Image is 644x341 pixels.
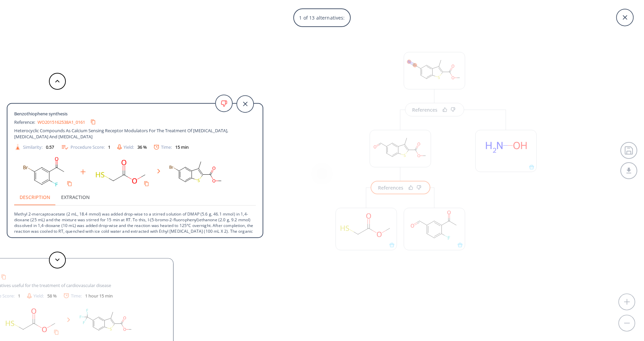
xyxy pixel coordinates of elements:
div: Procedure Score: [61,143,110,151]
div: Yield: [117,144,147,150]
a: WO2015162538A1_0161 [37,120,85,124]
div: Similarity: [14,144,54,151]
div: 15 min [175,145,189,149]
div: 1 [108,145,110,149]
div: 0.57 [46,145,54,149]
p: Methyl 2-mercaptoacetate (2 mL, 18.4 mmol) was added drop-wise to a stirred solution of DMAP (5.6... [14,205,256,246]
button: Copy to clipboard [141,178,152,189]
div: procedure tabs [14,189,256,205]
div: Time: [154,144,189,150]
button: Description [14,189,56,205]
button: Copy to clipboard [64,178,75,189]
svg: COC(=O)CS [91,154,152,189]
svg: CC(=O)c1cc(Br)ccc1F [14,154,75,189]
button: Copy to clipboard [88,117,99,127]
div: 36 % [137,145,147,149]
span: Heterocyclic Compounds As Calcium Sensing Receptor Modulators For The Treatment Of [MEDICAL_DATA]... [14,127,232,140]
button: Extraction [56,189,95,205]
span: Reference: [14,119,37,125]
p: 1 of 13 alternatives: [296,11,348,25]
svg: COC(=O)c1sc2ccc(Br)cc2c1C [166,154,226,189]
span: Benzothiophene synthesis [14,111,70,117]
